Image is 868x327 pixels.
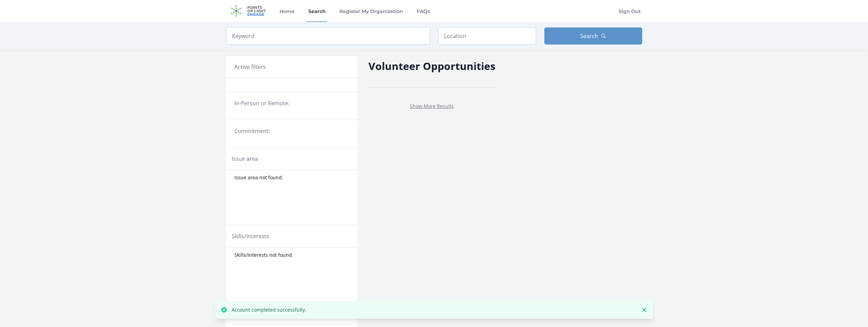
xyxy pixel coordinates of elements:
[580,32,598,40] span: Search
[234,63,266,71] h3: Active filters
[234,99,349,107] legend: In-Person or Remote:
[639,304,650,315] button: Dismiss
[232,232,269,240] legend: Skills/Interests
[226,27,430,45] input: Keyword
[234,252,293,258] span: Skills/Interests not found.
[544,27,642,45] button: Search
[438,27,536,45] input: Location
[410,103,454,109] a: Show More Results
[232,306,306,313] p: Account completed successfully.
[368,58,495,74] h2: Volunteer Opportunities
[234,174,283,181] span: Issue area not found.
[232,155,258,163] legend: Issue area
[234,127,349,135] legend: Commitment:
